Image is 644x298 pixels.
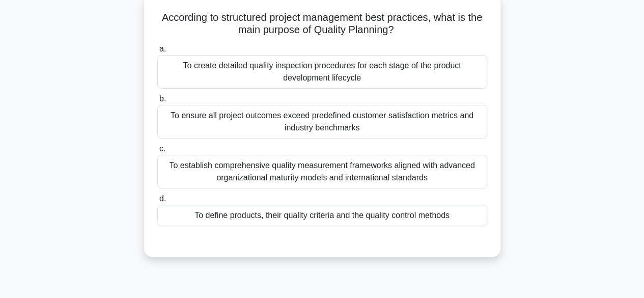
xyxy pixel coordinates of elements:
[159,194,166,203] span: d.
[157,155,487,188] div: To establish comprehensive quality measurement frameworks aligned with advanced organizational ma...
[157,105,487,139] div: To ensure all project outcomes exceed predefined customer satisfaction metrics and industry bench...
[157,205,487,226] div: To define products, their quality criteria and the quality control methods
[159,144,165,153] span: c.
[157,55,487,89] div: To create detailed quality inspection procedures for each stage of the product development lifecycle
[159,94,166,103] span: b.
[156,11,488,37] h5: According to structured project management best practices, what is the main purpose of Quality Pl...
[159,44,166,53] span: a.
